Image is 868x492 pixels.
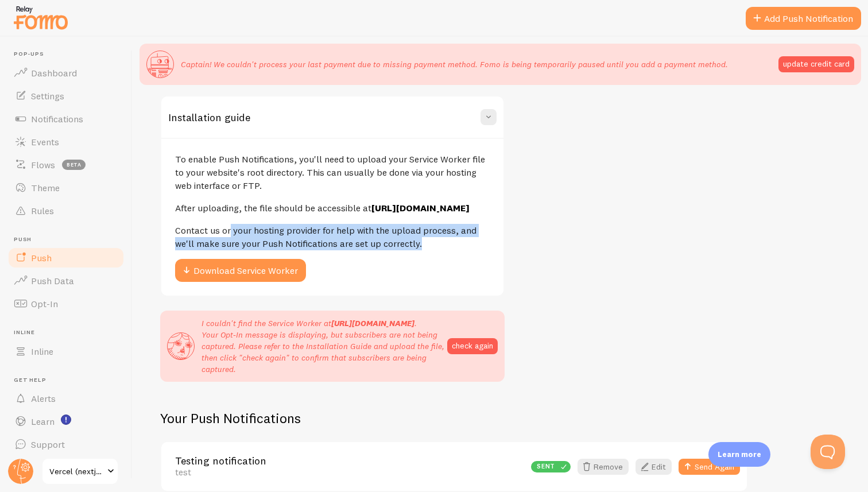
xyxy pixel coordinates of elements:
[7,153,125,176] a: Flows beta
[61,414,71,425] svg: <p>Watch New Feature Tutorials!</p>
[7,340,125,363] a: Inline
[7,410,125,433] a: Learn
[718,449,761,460] p: Learn more
[531,461,571,472] div: Sent
[14,377,125,384] span: Get Help
[7,246,125,269] a: Push
[635,459,672,475] a: Edit
[31,252,52,264] span: Push
[14,329,125,336] span: Inline
[811,435,845,469] iframe: Help Scout Beacon - Open
[7,269,125,292] a: Push Data
[31,416,55,427] span: Learn
[31,298,58,309] span: Opt-In
[201,317,447,375] p: I couldn't find the Service Worker at . Your Opt-In message is displaying, but subscribers are no...
[31,113,83,125] span: Notifications
[7,130,125,153] a: Events
[7,107,125,130] a: Notifications
[175,467,524,477] div: test
[168,111,250,124] h3: Installation guide
[181,59,728,70] p: Captain! We couldn't process your last payment due to missing payment method. Fomo is being tempo...
[62,160,86,170] span: beta
[7,292,125,315] a: Opt-In
[12,3,69,32] img: fomo-relay-logo-orange.svg
[31,90,64,102] span: Settings
[7,387,125,410] a: Alerts
[175,224,490,250] p: Contact us or your hosting provider for help with the upload process, and we'll make sure your Pu...
[31,159,55,171] span: Flows
[31,439,65,450] span: Support
[7,433,125,456] a: Support
[160,409,748,427] h2: Your Push Notifications
[447,338,498,354] button: check again
[31,182,60,193] span: Theme
[31,205,54,216] span: Rules
[31,67,77,79] span: Dashboard
[7,84,125,107] a: Settings
[31,393,56,404] span: Alerts
[14,51,125,58] span: Pop-ups
[331,318,414,328] strong: [URL][DOMAIN_NAME]
[31,346,53,357] span: Inline
[49,464,104,478] span: Vercel (nextjs Boilerplate Three Xi 61)
[14,236,125,243] span: Push
[708,442,770,467] div: Learn more
[371,202,470,214] a: [URL][DOMAIN_NAME]
[778,56,854,72] button: update credit card
[7,61,125,84] a: Dashboard
[578,459,629,475] button: Remove
[175,259,306,282] button: Download Service Worker
[679,459,740,475] button: Send Again
[175,456,524,466] a: Testing notification
[7,199,125,222] a: Rules
[31,136,59,148] span: Events
[41,458,119,485] a: Vercel (nextjs Boilerplate Three Xi 61)
[7,176,125,199] a: Theme
[175,153,490,192] p: To enable Push Notifications, you'll need to upload your Service Worker file to your website's ro...
[175,202,490,215] p: After uploading, the file should be accessible at
[31,275,74,286] span: Push Data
